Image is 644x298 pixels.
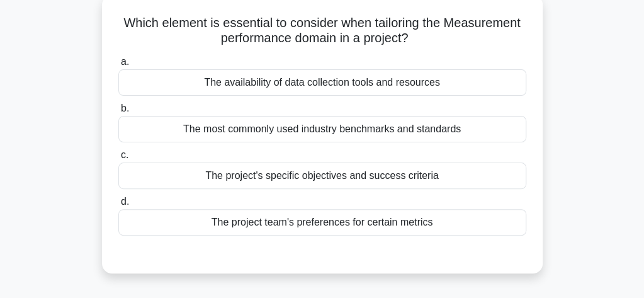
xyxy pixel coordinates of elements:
div: The most commonly used industry benchmarks and standards [118,116,526,142]
div: The project team's preferences for certain metrics [118,209,526,236]
div: The availability of data collection tools and resources [118,69,526,96]
span: d. [121,196,129,207]
span: b. [121,103,129,113]
span: a. [121,56,129,67]
div: The project's specific objectives and success criteria [118,163,526,189]
span: c. [121,149,128,160]
h5: Which element is essential to consider when tailoring the Measurement performance domain in a pro... [117,15,528,47]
